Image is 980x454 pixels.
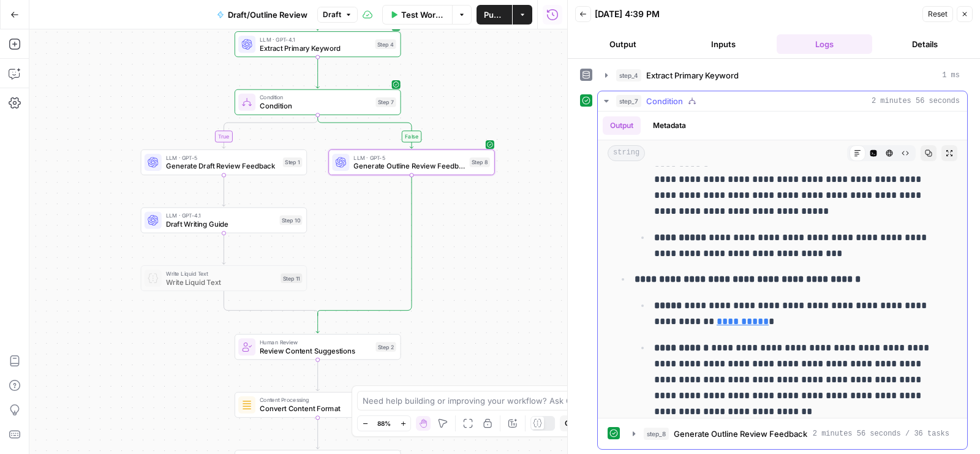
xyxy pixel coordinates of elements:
button: Details [877,34,973,54]
button: Output [575,34,671,54]
button: 2 minutes 56 seconds [598,91,967,111]
span: Condition [260,100,371,112]
span: 2 minutes 56 seconds / 36 tasks [813,428,949,439]
div: LLM · GPT-5Generate Outline Review FeedbackStep 8 [328,149,495,175]
g: Edge from step_2 to step_5 [316,359,319,391]
span: Extract Primary Keyword [260,43,371,54]
span: Draft/Outline Review [228,9,307,21]
button: 1 ms [598,66,967,85]
button: Test Workflow [382,5,452,25]
span: Human Review [260,338,371,346]
span: step_7 [616,95,641,107]
div: Human ReviewReview Content SuggestionsStep 2 [235,334,401,360]
g: Edge from step_8 to step_7-conditional-end [318,175,412,316]
span: Reset [928,9,948,20]
g: Edge from step_7-conditional-end to step_2 [316,313,319,333]
div: 2 minutes 56 seconds [598,112,967,449]
button: Draft/Outline Review [209,5,315,25]
div: ConditionConditionStep 7 [235,89,401,115]
span: LLM · GPT-5 [166,153,279,162]
button: 2 minutes 56 seconds / 36 tasks [625,424,957,444]
span: Condition [260,93,371,102]
g: Edge from step_11 to step_7-conditional-end [224,290,317,316]
span: Extract Primary Keyword [646,69,739,81]
span: Test Workflow [401,9,445,21]
button: Draft [317,7,358,23]
span: 1 ms [942,70,960,81]
div: Step 8 [470,157,490,167]
div: Step 7 [375,97,396,107]
button: Inputs [676,34,771,54]
g: Edge from step_1 to step_10 [222,175,225,206]
g: Edge from step_4 to step_7 [316,56,319,88]
div: Content ProcessingConvert Content FormatStep 5 [235,392,401,418]
img: o3r9yhbrn24ooq0tey3lueqptmfj [241,399,252,410]
div: Step 2 [375,342,396,352]
span: Review Content Suggestions [260,346,371,357]
span: Draft [323,9,341,20]
span: Generate Draft Review Feedback [166,161,279,172]
span: string [608,145,645,161]
span: LLM · GPT-4.1 [166,211,276,220]
button: Logs [777,34,872,54]
span: Generate Outline Review Feedback [674,428,807,440]
button: Copy [560,415,588,431]
button: Publish [477,5,512,25]
span: Generate Outline Review Feedback [353,161,465,172]
span: Draft Writing Guide [166,219,276,230]
span: LLM · GPT-5 [353,153,465,162]
g: Edge from step_5 to step_3 [316,417,319,449]
span: Publish [484,9,505,21]
div: LLM · GPT-4.1Draft Writing GuideStep 10 [141,207,307,233]
div: Step 10 [280,216,303,225]
span: Condition [646,95,683,107]
span: LLM · GPT-4.1 [260,35,371,44]
span: Convert Content Format [260,403,371,414]
g: Edge from step_10 to step_11 [222,233,225,265]
span: step_8 [644,428,669,440]
span: 2 minutes 56 seconds [872,96,960,107]
div: Write Liquid TextWrite Liquid TextStep 11 [141,265,307,291]
g: Edge from step_7 to step_8 [318,115,413,148]
div: Step 1 [283,157,303,167]
span: Write Liquid Text [166,269,276,278]
div: LLM · GPT-5Generate Draft Review FeedbackStep 1 [141,149,307,175]
span: step_4 [616,69,641,81]
div: LLM · GPT-4.1Extract Primary KeywordStep 4 [235,31,401,57]
span: Content Processing [260,396,371,404]
div: Step 4 [375,39,396,49]
span: 88% [377,418,391,428]
button: Metadata [646,116,693,135]
span: Write Liquid Text [166,276,276,287]
button: Output [603,116,641,135]
g: Edge from step_7 to step_1 [222,115,318,148]
button: Reset [922,6,953,22]
div: Step 11 [281,273,302,283]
